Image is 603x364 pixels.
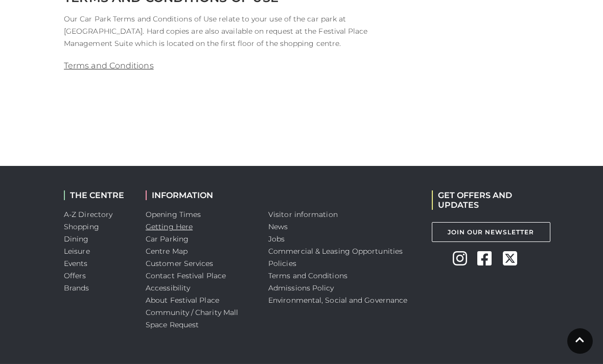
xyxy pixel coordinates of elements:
a: News [268,222,288,231]
a: Car Parking [146,234,189,244]
a: Join Our Newsletter [432,222,550,242]
a: Getting Here [146,222,193,231]
a: Centre Map [146,247,188,256]
h2: INFORMATION [146,190,253,200]
a: Admissions Policy [268,283,334,293]
a: Contact Festival Place [146,271,226,280]
h2: THE CENTRE [64,190,130,200]
a: Environmental, Social and Governance [268,296,407,305]
a: Offers [64,271,86,280]
a: Customer Services [146,259,214,268]
a: Events [64,259,88,268]
a: Dining [64,234,89,244]
h2: GET OFFERS AND UPDATES [432,190,539,210]
a: About Festival Place [146,296,219,305]
a: Leisure [64,247,90,256]
a: Brands [64,283,89,293]
a: Terms and Conditions [268,271,347,280]
a: Jobs [268,234,285,244]
p: Our Car Park Terms and Conditions of Use relate to your use of the car park at [GEOGRAPHIC_DATA].... [64,13,376,50]
a: Community / Charity Mall Space Request [146,308,238,329]
a: Opening Times [146,210,201,219]
a: A-Z Directory [64,210,112,219]
a: Visitor information [268,210,338,219]
a: Accessibility [146,283,190,293]
a: Policies [268,259,296,268]
a: Shopping [64,222,99,231]
a: Terms and Conditions [64,61,154,70]
a: Commercial & Leasing Opportunities [268,247,403,256]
